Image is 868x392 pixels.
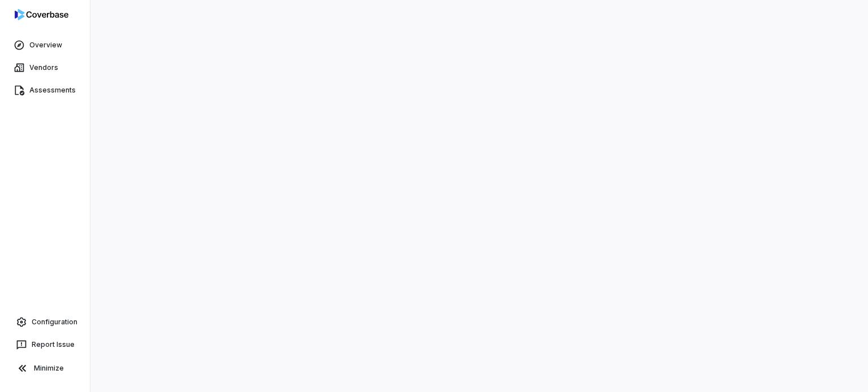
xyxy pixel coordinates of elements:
[2,80,88,100] a: Assessments
[5,334,85,355] button: Report Issue
[5,312,85,332] a: Configuration
[2,58,88,78] a: Vendors
[15,9,68,20] img: logo-D7KZi-bG.svg
[5,357,85,380] button: Minimize
[2,35,88,55] a: Overview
